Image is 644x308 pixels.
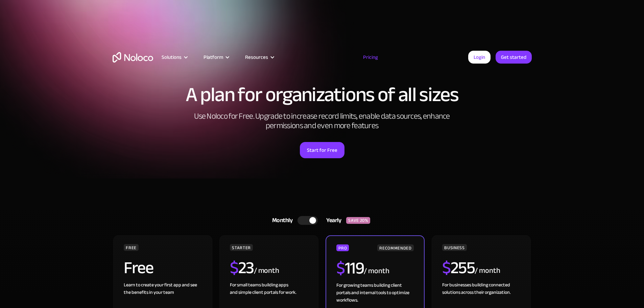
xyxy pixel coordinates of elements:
[336,260,364,277] h2: 119
[230,244,253,251] div: STARTER
[153,53,195,62] div: Solutions
[364,266,389,277] div: / month
[336,252,345,284] span: $
[496,51,532,64] a: Get started
[468,51,491,64] a: Login
[113,52,153,63] a: home
[124,244,139,251] div: FREE
[113,85,532,105] h1: A plan for organizations of all sizes
[300,142,344,158] a: Start for Free
[237,53,282,62] div: Resources
[245,53,268,62] div: Resources
[346,217,370,224] div: SAVE 20%
[230,252,238,284] span: $
[475,265,500,276] div: / month
[318,215,346,226] div: Yearly
[442,259,475,276] h2: 255
[254,265,279,276] div: / month
[442,252,451,284] span: $
[336,244,349,251] div: PRO
[355,53,386,62] a: Pricing
[204,53,223,62] div: Platform
[230,259,254,276] h2: 23
[162,53,182,62] div: Solutions
[442,244,467,251] div: BUSINESS
[377,244,413,251] div: RECOMMENDED
[264,215,298,226] div: Monthly
[187,112,457,131] h2: Use Noloco for Free. Upgrade to increase record limits, enable data sources, enhance permissions ...
[195,53,237,62] div: Platform
[124,259,153,276] h2: Free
